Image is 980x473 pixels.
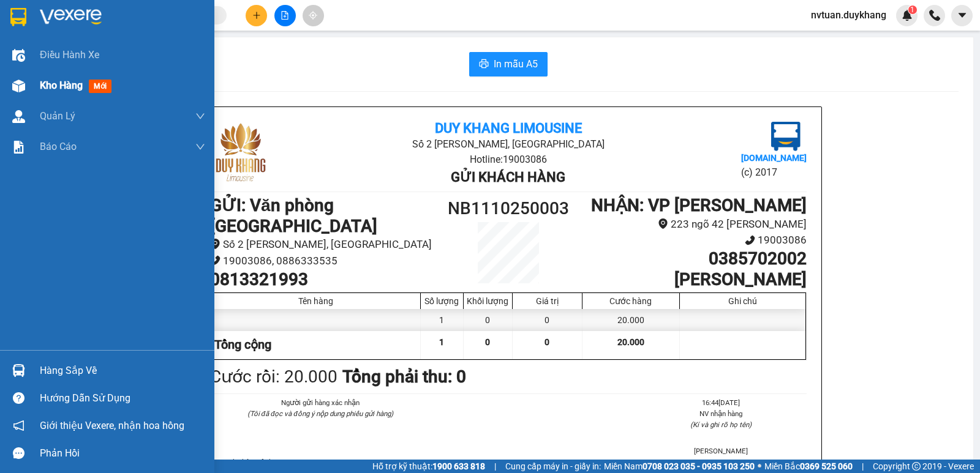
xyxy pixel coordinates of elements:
div: 20.000 [582,309,680,331]
li: 19003086, 0886333535 [210,253,434,269]
span: 0 [545,337,549,347]
span: mới [89,80,111,93]
img: warehouse-icon [12,80,25,92]
li: Hotline: 19003086 [68,45,278,61]
span: Tổng cộng [214,337,271,352]
i: (Tôi đã đọc và đồng ý nộp dung phiếu gửi hàng) [247,409,393,418]
li: 16:44[DATE] [636,397,807,408]
span: Miền Nam [604,460,755,473]
img: warehouse-icon [12,110,25,123]
h1: 0813321993 [210,269,434,290]
b: [DOMAIN_NAME] [741,153,807,163]
div: Cước hàng [586,296,676,306]
div: 1 [421,309,464,331]
button: aim [303,5,324,26]
span: file-add [281,11,289,20]
h1: 0385702002 [583,248,807,269]
h1: [PERSON_NAME] [583,269,807,290]
li: 19003086 [583,232,807,248]
li: Số 2 [PERSON_NAME], [GEOGRAPHIC_DATA] [210,236,434,253]
span: environment [210,239,221,249]
strong: 1900 633 818 [432,461,485,471]
span: down [195,142,205,152]
i: (Kí và ghi rõ họ tên) [690,420,752,429]
span: Điều hành xe [40,47,99,62]
li: [PERSON_NAME] [636,445,807,456]
span: printer [479,59,489,70]
img: icon-new-feature [902,10,913,21]
img: phone-icon [929,10,940,21]
img: logo-vxr [10,8,26,26]
div: Cước rồi : 20.000 [210,363,337,390]
li: Số 2 [PERSON_NAME], [GEOGRAPHIC_DATA] [68,30,278,45]
span: | [862,460,864,473]
span: down [195,111,205,121]
span: | [494,460,496,473]
li: (c) 2017 [741,165,807,180]
button: printerIn mẫu A5 [469,52,548,76]
img: warehouse-icon [12,364,25,377]
span: Miền Bắc [764,460,853,473]
button: file-add [274,5,296,26]
b: NHẬN : VP [PERSON_NAME] [591,195,807,215]
h1: NB1110250003 [434,195,583,222]
button: plus [246,5,267,26]
span: message [13,447,24,459]
img: warehouse-icon [12,49,25,62]
span: nvtuan.duykhang [801,7,896,23]
span: In mẫu A5 [494,56,538,72]
span: phone [745,235,755,245]
img: logo.jpg [771,122,801,151]
span: copyright [912,462,921,471]
b: Gửi khách hàng [451,169,565,185]
strong: 0708 023 035 - 0935 103 250 [643,461,755,471]
span: Hỗ trợ kỹ thuật: [372,460,485,473]
div: Số lượng [424,296,460,306]
span: phone [210,255,221,266]
span: plus [252,11,261,20]
span: Báo cáo [40,139,77,154]
b: Duy Khang Limousine [99,14,246,29]
li: NV nhận hàng [636,408,807,419]
span: Giới thiệu Vexere, nhận hoa hồng [40,418,184,433]
span: 1 [439,337,444,347]
li: Hotline: 19003086 [309,152,707,167]
b: GỬI : Văn phòng [GEOGRAPHIC_DATA] [210,195,377,236]
li: Số 2 [PERSON_NAME], [GEOGRAPHIC_DATA] [309,136,707,152]
div: 0 [513,309,582,331]
span: Quản Lý [40,108,75,124]
span: Cung cấp máy in - giấy in: [505,460,601,473]
span: 20.000 [617,337,644,347]
span: question-circle [13,392,24,404]
div: 0 [464,309,513,331]
img: logo.jpg [15,15,77,76]
span: caret-down [957,10,968,21]
span: 0 [485,337,490,347]
li: Người gửi hàng xác nhận [235,397,405,408]
span: aim [309,11,317,20]
span: ⚪️ [758,464,761,469]
sup: 1 [908,6,917,14]
h1: NB1110250003 [134,89,213,116]
button: caret-down [951,5,973,26]
b: Tổng phải thu: 0 [342,367,466,387]
b: Duy Khang Limousine [435,121,582,136]
div: Ghi chú [683,296,802,306]
div: Giá trị [516,296,579,306]
span: notification [13,420,24,431]
div: Tên hàng [214,296,417,306]
span: environment [658,218,668,229]
b: GỬI : Văn phòng [GEOGRAPHIC_DATA] [15,89,127,171]
div: Khối lượng [467,296,509,306]
span: 1 [910,6,914,14]
img: solution-icon [12,141,25,154]
strong: 0369 525 060 [800,461,853,471]
div: Hướng dẫn sử dụng [40,389,205,408]
img: logo.jpg [210,122,271,183]
div: Hàng sắp về [40,362,205,380]
b: Gửi khách hàng [115,63,230,78]
span: Kho hàng [40,80,83,91]
li: 223 ngõ 42 [PERSON_NAME] [583,216,807,233]
div: Phản hồi [40,444,205,463]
